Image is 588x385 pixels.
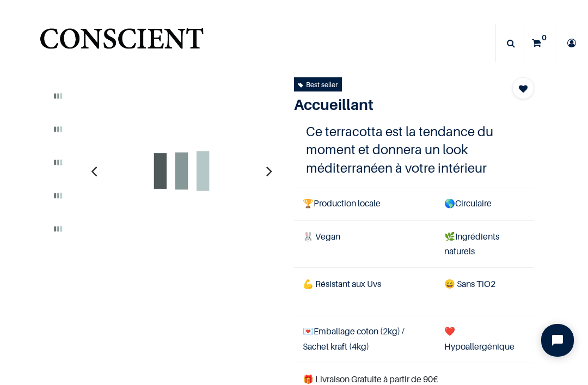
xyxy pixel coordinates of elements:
[303,278,381,289] span: 💪 Résistant aux Uvs
[306,123,522,178] h4: Ce terracotta est la tendance du moment et donnera un look méditerranéen à votre intérieur
[303,374,438,384] font: 🎁 Livraison Gratuite à partir de 90€
[303,231,340,242] span: 🐰 Vegan
[512,77,534,99] button: Add to wishlist
[88,77,275,265] img: Product image
[436,220,534,267] td: Ingrédients naturels
[303,326,314,337] span: 💌
[444,231,455,242] span: 🌿
[436,187,534,220] td: Circulaire
[444,278,462,289] span: 😄 S
[303,198,314,209] span: 🏆
[45,83,71,109] img: Product image
[444,198,455,209] span: 🌎
[45,182,71,209] img: Product image
[45,116,71,143] img: Product image
[436,267,534,315] td: ans TiO2
[45,149,71,176] img: Product image
[38,22,206,65] img: Conscient
[294,315,436,363] td: Emballage coton (2kg) / Sachet kraft (4kg)
[294,187,436,220] td: Production locale
[539,32,549,43] sup: 0
[519,82,528,95] span: Add to wishlist
[436,315,534,363] td: ❤️Hypoallergénique
[524,24,555,62] a: 0
[294,96,498,114] h1: Accueillant
[532,315,583,366] iframe: Tidio Chat
[298,78,338,90] div: Best seller
[38,22,206,65] a: Logo of Conscient
[45,216,71,242] img: Product image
